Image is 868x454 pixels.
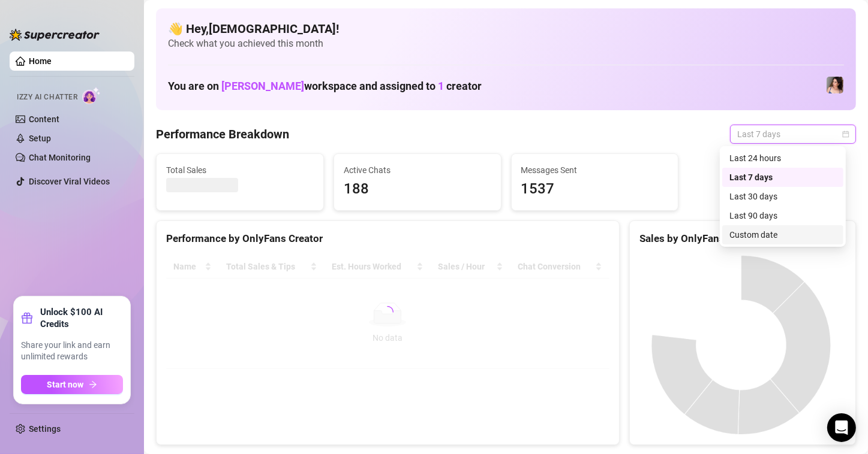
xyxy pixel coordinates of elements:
div: Last 90 days [722,206,843,225]
strong: Unlock $100 AI Credits [40,306,123,330]
span: 1 [438,80,444,92]
div: Last 7 days [722,168,843,187]
span: Total Sales [166,164,314,177]
span: Share your link and earn unlimited rewards [21,340,123,363]
div: Open Intercom Messenger [827,413,856,442]
span: gift [21,312,33,324]
a: Settings [29,424,61,434]
img: AI Chatter [82,87,101,104]
span: [PERSON_NAME] [221,80,304,92]
a: Setup [29,134,51,143]
span: calendar [842,131,849,138]
span: Messages Sent [521,164,669,177]
a: Chat Monitoring [29,153,91,162]
h4: 👋 Hey, [DEMOGRAPHIC_DATA] ! [168,20,844,37]
span: 1537 [521,178,669,201]
img: Lauren [827,77,843,93]
div: Sales by OnlyFans Creator [639,231,846,247]
div: Custom date [729,228,836,241]
span: Active Chats [344,164,491,177]
span: loading [381,305,394,319]
a: Content [29,114,59,124]
div: Last 24 hours [722,149,843,168]
button: Start nowarrow-right [21,375,123,394]
span: 188 [344,178,491,201]
div: Last 24 hours [729,152,836,165]
div: Performance by OnlyFans Creator [166,231,609,247]
div: Last 30 days [722,187,843,206]
div: Last 7 days [729,171,836,184]
a: Home [29,56,52,66]
span: Last 7 days [737,125,849,143]
span: arrow-right [89,380,97,389]
span: Start now [47,380,84,389]
div: Custom date [722,225,843,244]
h1: You are on workspace and assigned to creator [168,80,482,93]
img: logo-BBDzfeDw.svg [10,29,100,41]
div: Last 30 days [729,190,836,203]
div: Last 90 days [729,209,836,222]
h4: Performance Breakdown [156,126,289,143]
a: Discover Viral Videos [29,177,110,186]
span: Check what you achieved this month [168,37,844,50]
span: Izzy AI Chatter [17,92,77,103]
